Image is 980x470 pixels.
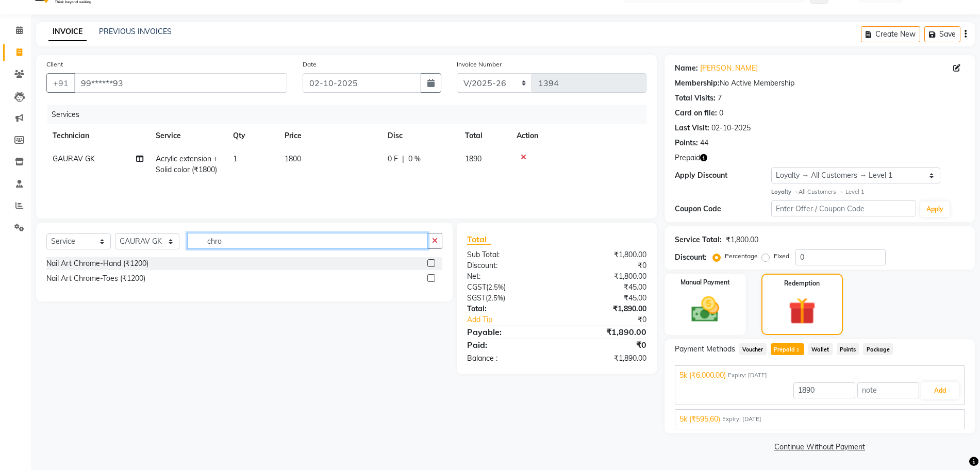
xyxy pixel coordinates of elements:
[675,138,698,148] div: Points:
[837,343,859,355] span: Points
[861,26,920,42] button: Create New
[679,414,720,425] span: 5k (₹595.60)
[285,154,301,163] span: 1800
[795,347,801,354] span: 2
[459,326,557,338] div: Payable:
[718,93,722,104] div: 7
[46,273,145,284] div: Nail Art Chrome-Toes (₹1200)
[510,124,646,147] th: Action
[683,293,728,326] img: _cash.svg
[99,27,172,36] a: PREVIOUS INVOICES
[557,282,654,293] div: ₹45.00
[467,234,491,245] span: Total
[557,326,654,338] div: ₹1,890.00
[46,60,63,69] label: Client
[557,271,654,282] div: ₹1,800.00
[675,153,700,163] span: Prepaid
[459,271,557,282] div: Net:
[675,344,735,355] span: Payment Methods
[675,204,771,214] div: Coupon Code
[233,154,237,163] span: 1
[278,124,381,147] th: Price
[488,283,504,291] span: 2.5%
[793,382,855,398] input: Amount
[784,279,820,288] label: Redemption
[303,60,317,69] label: Date
[388,154,398,164] span: 0 F
[863,343,893,355] span: Package
[675,252,707,263] div: Discount:
[771,188,965,196] div: All Customers → Level 1
[459,260,557,271] div: Discount:
[774,251,789,261] label: Fixed
[557,293,654,304] div: ₹45.00
[459,282,557,293] div: ( )
[771,200,916,216] input: Enter Offer / Coupon Code
[700,63,758,74] a: [PERSON_NAME]
[675,123,709,133] div: Last Visit:
[46,73,75,93] button: +91
[808,343,833,355] span: Wallet
[675,93,716,104] div: Total Visits:
[47,105,654,124] div: Services
[53,154,95,163] span: GAURAV GK
[465,154,481,163] span: 1890
[719,108,723,119] div: 0
[459,293,557,304] div: ( )
[227,124,278,147] th: Qty
[467,293,486,303] span: SGST
[557,339,654,351] div: ₹0
[156,154,218,174] span: Acrylic extension + Solid color (₹1800)
[920,202,950,217] button: Apply
[921,382,959,399] button: Add
[467,282,486,292] span: CGST
[459,314,573,325] a: Add Tip
[557,353,654,364] div: ₹1,890.00
[675,78,965,89] div: No Active Membership
[459,249,557,260] div: Sub Total:
[700,138,708,148] div: 44
[924,26,960,42] button: Save
[557,260,654,271] div: ₹0
[675,63,698,74] div: Name:
[857,382,919,398] input: note
[722,415,761,424] span: Expiry: [DATE]
[679,370,726,381] span: 5k (₹6,000.00)
[402,154,404,164] span: |
[408,154,421,164] span: 0 %
[573,314,654,325] div: ₹0
[680,278,730,287] label: Manual Payment
[459,353,557,364] div: Balance :
[667,442,973,452] a: Continue Without Payment
[459,124,510,147] th: Total
[381,124,459,147] th: Disc
[488,294,503,302] span: 2.5%
[771,188,799,195] strong: Loyalty →
[459,304,557,314] div: Total:
[711,123,751,133] div: 02-10-2025
[739,343,767,355] span: Voucher
[726,234,758,245] div: ₹1,800.00
[780,294,824,328] img: _gift.svg
[46,258,148,269] div: Nail Art Chrome-Hand (₹1200)
[675,78,720,89] div: Membership:
[48,23,87,41] a: INVOICE
[187,233,428,249] input: Search or Scan
[771,343,804,355] span: Prepaid
[457,60,502,69] label: Invoice Number
[46,124,150,147] th: Technician
[557,304,654,314] div: ₹1,890.00
[459,339,557,351] div: Paid:
[675,170,771,181] div: Apply Discount
[675,234,722,245] div: Service Total:
[74,73,287,93] input: Search by Name/Mobile/Email/Code
[557,249,654,260] div: ₹1,800.00
[725,251,758,261] label: Percentage
[150,124,227,147] th: Service
[728,371,767,380] span: Expiry: [DATE]
[675,108,717,119] div: Card on file:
